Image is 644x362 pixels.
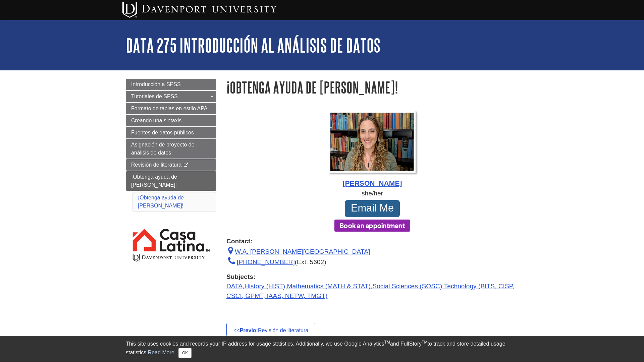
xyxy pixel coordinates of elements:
div: she/her [226,189,518,198]
span: ¡Obtenga ayuda de [PERSON_NAME]! [131,174,177,188]
a: ¡Obtenga ayuda de [PERSON_NAME]! [126,171,216,191]
a: Revisión de literatura [126,159,216,171]
a: Asignación de proyecto de análisis de datos [126,139,216,159]
h1: ¡Obtenga ayuda de [PERSON_NAME]! [226,79,518,96]
img: Davenport University [122,2,276,18]
a: Mathematics (MATH & STAT) [287,283,371,290]
div: , , , , [226,272,518,301]
a: Profile Photo [PERSON_NAME] [226,111,518,189]
strong: Previo: [240,327,258,333]
button: Close [178,348,192,358]
div: (Ext. 5602) [226,257,518,267]
span: Tutoriales de SPSS [131,94,178,99]
a: Read More [148,350,174,355]
span: Creando una sintaxis [131,118,181,123]
a: Tutoriales de SPSS [126,91,216,102]
a: Formato de tablas en estilo APA [126,103,216,114]
span: Asignación de proyecto de análisis de datos [131,142,195,156]
div: [PERSON_NAME] [226,178,518,189]
sup: TM [422,340,427,345]
strong: Contact: [226,237,518,246]
div: Guide Page Menu [126,79,216,274]
sup: TM [384,340,390,345]
a: [PHONE_NUMBER] [226,258,295,265]
div: This site uses cookies and records your IP address for usage statistics. Additionally, we use Goo... [126,340,518,358]
a: Creando una sintaxis [126,115,216,126]
a: W.A. [PERSON_NAME][GEOGRAPHIC_DATA] [226,248,370,255]
a: History (HIST) [245,283,285,290]
a: Email Me [345,200,400,217]
a: DATA [226,283,243,290]
a: Fuentes de datos públicos [126,127,216,138]
a: Introducción a SPSS [126,79,216,90]
a: Social Sciences (SOSC) [372,283,442,290]
a: DATA 275 Introducción al análisis de datos [126,35,380,56]
span: Introducción a SPSS [131,81,181,87]
img: Profile Photo [329,111,416,173]
span: Revisión de literatura [131,162,181,168]
a: <<Previo:Revisión de literatura [226,323,315,338]
i: This link opens in a new window [183,163,189,167]
button: Book an appointment [334,220,410,232]
strong: Subjects: [226,272,518,282]
a: ¡Obtenga ayuda de [PERSON_NAME]! [138,195,184,208]
span: Formato de tablas en estilo APA [131,106,207,111]
span: Fuentes de datos públicos [131,130,194,135]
